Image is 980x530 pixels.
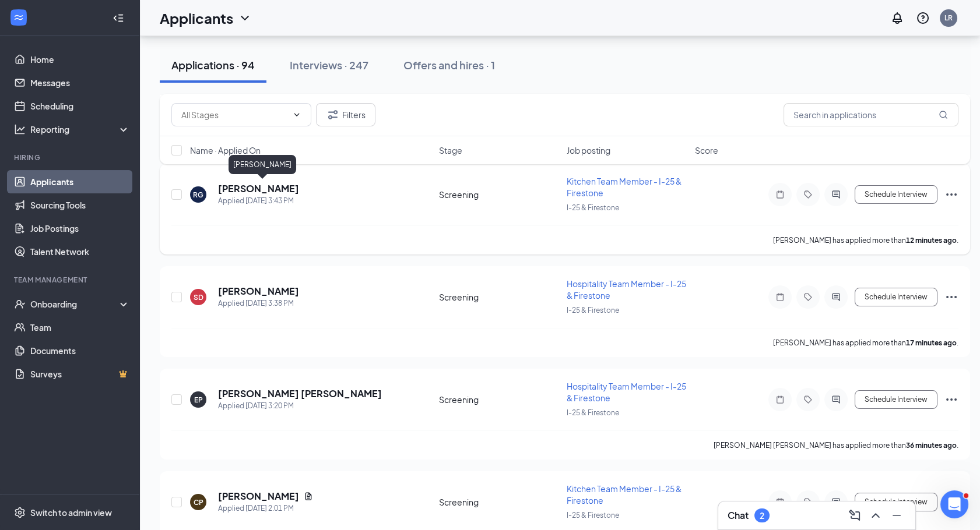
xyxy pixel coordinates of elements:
svg: Tag [801,292,815,302]
span: I-25 & Firestone [567,408,619,417]
div: Offers and hires · 1 [403,58,495,72]
svg: Collapse [113,12,124,24]
svg: Ellipses [944,393,958,407]
svg: ActiveChat [829,190,843,199]
svg: Note [773,395,787,404]
svg: Filter [326,108,340,122]
span: Kitchen Team Member - I-25 & Firestone [567,176,682,198]
a: Applicants [30,170,130,193]
div: Reporting [30,123,131,135]
span: Hospitality Team Member - I-25 & Firestone [567,381,686,403]
svg: Analysis [14,123,26,135]
svg: Tag [801,395,815,404]
button: Schedule Interview [855,390,937,409]
div: Screening [439,291,560,303]
svg: Note [773,190,787,199]
div: Interviews · 247 [290,58,368,72]
span: I-25 & Firestone [567,306,619,315]
svg: Document [304,492,313,501]
a: Messages [30,71,130,94]
p: [PERSON_NAME] has applied more than . [773,338,958,348]
a: Documents [30,339,130,362]
div: Screening [439,496,560,508]
input: All Stages [181,108,287,121]
h5: [PERSON_NAME] [218,490,299,503]
svg: Tag [801,497,815,507]
svg: ActiveChat [829,292,843,302]
button: Schedule Interview [855,288,937,306]
p: [PERSON_NAME] [PERSON_NAME] has applied more than . [714,440,958,450]
button: Filter Filters [316,103,375,126]
iframe: Intercom live chat [940,490,968,518]
svg: Ellipses [944,290,958,304]
span: Name · Applied On [190,144,261,156]
svg: ChevronDown [238,11,252,25]
svg: MagnifyingGlass [939,110,948,119]
span: I-25 & Firestone [567,203,619,212]
div: Applied [DATE] 3:20 PM [218,400,382,412]
span: Job posting [567,144,610,156]
svg: Notifications [890,11,904,25]
div: Applied [DATE] 2:01 PM [218,503,313,514]
b: 36 minutes ago [906,441,957,450]
input: Search in applications [784,103,958,126]
div: Screening [439,189,560,200]
div: RG [193,190,203,200]
b: 17 minutes ago [906,338,957,347]
div: Applied [DATE] 3:38 PM [218,298,299,309]
svg: Note [773,292,787,302]
div: Switch to admin view [30,507,112,518]
h5: [PERSON_NAME] [218,285,299,298]
svg: Ellipses [944,188,958,202]
svg: ComposeMessage [848,508,862,522]
div: 2 [760,511,764,521]
button: Minimize [887,506,906,525]
b: 12 minutes ago [906,236,957,245]
button: ComposeMessage [845,506,864,525]
div: EP [194,395,203,405]
a: SurveysCrown [30,362,130,386]
a: Job Postings [30,217,130,240]
svg: Note [773,497,787,507]
svg: ChevronUp [869,508,883,522]
svg: ActiveChat [829,395,843,404]
svg: ActiveChat [829,497,843,507]
div: SD [194,292,203,302]
div: Screening [439,394,560,405]
div: [PERSON_NAME] [229,155,296,174]
div: Hiring [14,153,128,162]
h5: [PERSON_NAME] [218,182,299,195]
svg: Minimize [890,508,904,522]
a: Scheduling [30,94,130,118]
a: Talent Network [30,240,130,263]
span: Kitchen Team Member - I-25 & Firestone [567,483,682,506]
button: ChevronUp [866,506,885,525]
svg: ChevronDown [292,110,301,119]
div: LR [944,13,953,23]
div: Onboarding [30,298,120,310]
svg: WorkstreamLogo [13,12,24,23]
span: Stage [439,144,462,156]
div: CP [194,497,203,507]
div: Applied [DATE] 3:43 PM [218,195,299,207]
button: Schedule Interview [855,185,937,204]
span: Score [695,144,718,156]
h5: [PERSON_NAME] [PERSON_NAME] [218,387,382,400]
h3: Chat [728,509,749,522]
p: [PERSON_NAME] has applied more than . [773,235,958,245]
span: I-25 & Firestone [567,511,619,520]
a: Sourcing Tools [30,193,130,217]
div: Team Management [14,275,128,285]
a: Home [30,48,130,71]
svg: Tag [801,190,815,199]
svg: Settings [14,507,26,518]
button: Schedule Interview [855,493,937,511]
div: Applications · 94 [171,58,255,72]
h1: Applicants [160,8,233,28]
span: Hospitality Team Member - I-25 & Firestone [567,278,686,301]
svg: UserCheck [14,298,26,310]
svg: QuestionInfo [916,11,930,25]
a: Team [30,316,130,339]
